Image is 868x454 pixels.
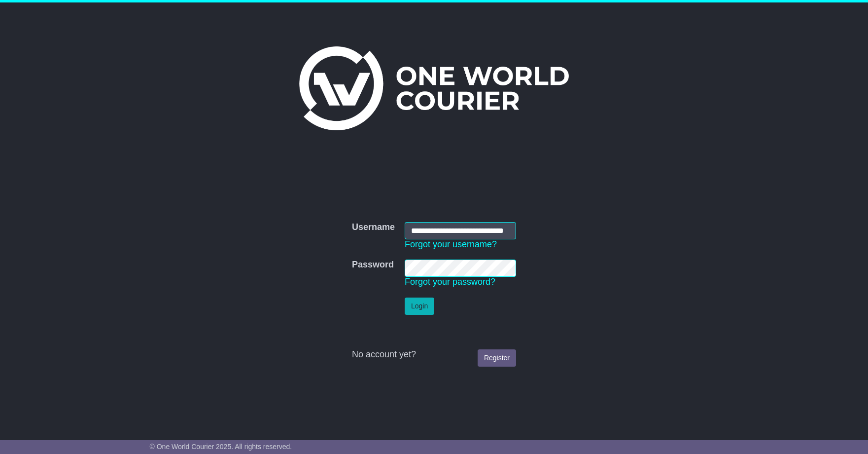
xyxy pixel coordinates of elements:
a: Forgot your username? [405,239,497,249]
span: © One World Courier 2025. All rights reserved. [150,443,292,451]
img: One World [299,46,568,130]
a: Forgot your password? [405,277,495,287]
a: Register [478,349,516,367]
label: Password [352,260,394,270]
button: Login [405,298,434,315]
div: No account yet? [352,349,516,360]
label: Username [352,222,395,233]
